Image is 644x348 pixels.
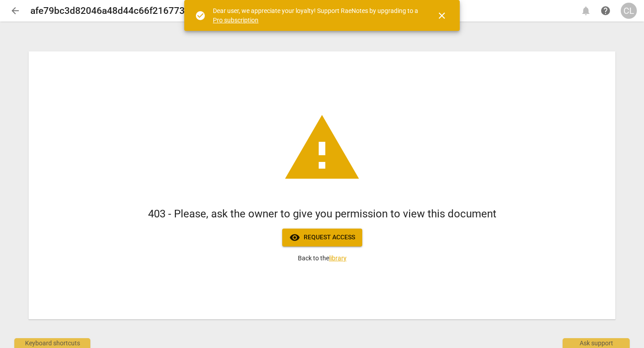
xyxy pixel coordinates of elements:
a: Help [597,3,614,19]
button: CL [621,3,637,19]
div: Ask support [563,338,630,348]
span: warning [282,108,362,189]
div: Dear user, we appreciate your loyalty! Support RaeNotes by upgrading to a [213,6,420,25]
span: visibility [289,232,300,243]
span: help [600,5,611,16]
p: Back to the [298,254,347,263]
span: check_circle [195,10,206,21]
div: Keyboard shortcuts [14,338,90,348]
h2: afe79bc3d82046a48d44c66f216773b7 [30,5,195,17]
h1: 403 - Please, ask the owner to give you permission to view this document [148,207,496,221]
span: Request access [289,232,355,243]
button: Request access [282,229,362,246]
a: library [329,255,347,262]
span: close [436,10,447,21]
a: Pro subscription [213,17,258,24]
button: Close [431,5,453,26]
span: arrow_back [10,5,21,16]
